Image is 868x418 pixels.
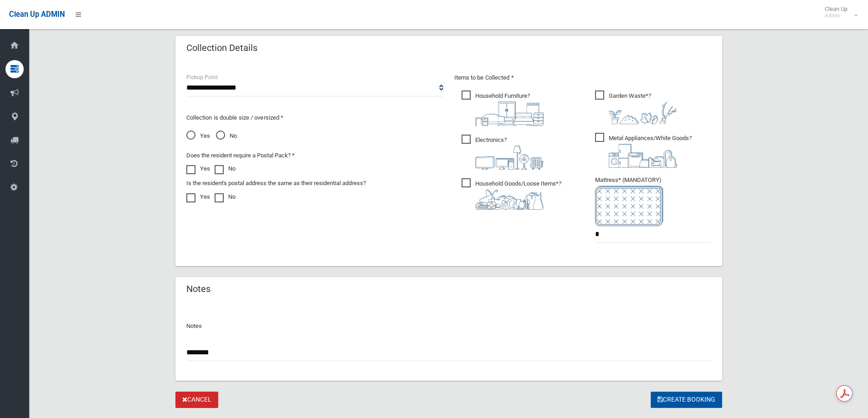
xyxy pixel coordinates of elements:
[651,392,722,408] button: Create Booking
[186,191,210,202] label: Yes
[9,10,65,19] span: Clean Up ADMIN
[475,180,561,210] i: ?
[215,163,236,174] label: No
[186,163,210,174] label: Yes
[595,186,663,226] img: e7408bece873d2c1783593a074e5cb2f.png
[595,176,711,226] span: Mattress* (MANDATORY)
[175,39,268,57] header: Collection Details
[462,135,544,170] span: Electronics
[454,72,711,83] p: Items to be Collected *
[609,144,677,168] img: 36c1b0289cb1767239cdd3de9e694f19.png
[175,280,221,298] header: Notes
[462,178,561,210] span: Household Goods/Loose Items*
[475,101,544,126] img: aa9efdbe659d29b613fca23ba79d85cb.png
[186,178,366,189] label: Is the resident's postal address the same as their residential address?
[475,92,544,126] i: ?
[609,101,677,124] img: 4fd8a5c772b2c999c83690221e5242e0.png
[186,131,210,141] span: Yes
[215,191,236,202] label: No
[820,5,857,19] span: Clean Up
[825,12,847,19] small: Admin
[475,136,544,170] i: ?
[475,189,544,210] img: b13cc3517677393f34c0a387616ef184.png
[462,91,544,126] span: Household Furniture
[216,131,237,141] span: No
[175,392,218,408] a: Cancel
[595,133,692,168] span: Metal Appliances/White Goods
[186,112,443,123] p: Collection is double size / oversized *
[595,91,677,124] span: Garden Waste*
[609,135,692,168] i: ?
[475,146,544,170] img: 394712a680b73dbc3d2a6a3a7ffe5a07.png
[186,150,295,161] label: Does the resident require a Postal Pack? *
[186,321,711,332] p: Notes
[609,92,677,124] i: ?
